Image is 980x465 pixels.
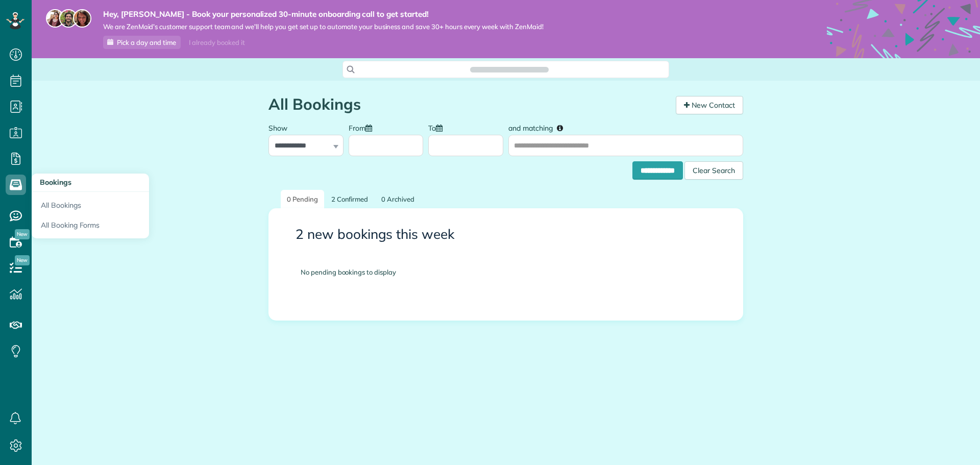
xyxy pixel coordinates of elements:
[375,190,421,209] a: 0 Archived
[32,192,149,215] a: All Bookings
[676,96,743,114] a: New Contact
[428,118,448,137] label: To
[117,38,176,46] span: Pick a day and time
[325,190,375,209] a: 2 Confirmed
[296,227,716,242] h3: 2 new bookings this week
[15,255,30,265] span: New
[73,9,91,28] img: michelle-19f622bdf1676172e81f8f8fba1fb50e276960ebfe0243fe18214015130c80e4.jpg
[684,163,743,172] a: Clear Search
[40,178,71,187] span: Bookings
[59,9,78,28] img: jorge-587dff0eeaa6aab1f244e6dc62b8924c3b6ad411094392a53c71c6c4a576187d.jpg
[15,229,30,239] span: New
[32,215,149,239] a: All Booking Forms
[480,64,538,75] span: Search ZenMaid…
[285,252,726,292] div: No pending bookings to display
[103,9,544,19] strong: Hey, [PERSON_NAME] - Book your personalized 30-minute onboarding call to get started!
[103,36,181,49] a: Pick a day and time
[684,161,743,180] div: Clear Search
[183,36,251,49] div: I already booked it
[349,118,377,137] label: From
[103,22,544,31] span: We are ZenMaid’s customer support team and we’ll help you get set up to automate your business an...
[508,118,570,137] label: and matching
[268,96,668,113] h1: All Bookings
[46,9,64,28] img: maria-72a9807cf96188c08ef61303f053569d2e2a8a1cde33d635c8a3ac13582a053d.jpg
[281,190,324,209] a: 0 Pending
